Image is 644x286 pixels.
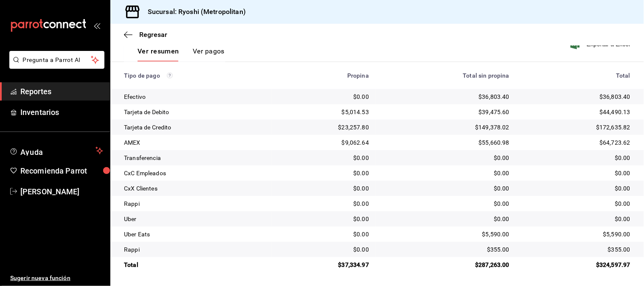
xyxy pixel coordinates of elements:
[382,154,509,162] div: $0.00
[279,261,369,269] div: $37,334.97
[23,56,91,64] span: Pregunta a Parrot AI
[124,245,265,254] div: Rappi
[279,93,369,101] div: $0.00
[382,199,509,208] div: $0.00
[279,123,369,132] div: $23,257.80
[124,169,265,177] div: CxC Empleados
[523,184,630,193] div: $0.00
[382,123,509,132] div: $149,378.02
[20,186,103,197] span: [PERSON_NAME]
[382,93,509,101] div: $36,803.40
[138,47,225,62] div: navigation tabs
[382,215,509,223] div: $0.00
[279,169,369,177] div: $0.00
[382,230,509,238] div: $5,590.00
[382,169,509,177] div: $0.00
[382,184,509,193] div: $0.00
[523,123,630,132] div: $172,635.82
[9,51,104,69] button: Pregunta a Parrot AI
[193,47,225,62] button: Ver pagos
[279,199,369,208] div: $0.00
[523,245,630,254] div: $355.00
[6,62,104,70] a: Pregunta a Parrot AI
[279,138,369,147] div: $9,062.64
[124,215,265,223] div: Uber
[523,215,630,223] div: $0.00
[124,199,265,208] div: Rappi
[10,274,103,283] span: Sugerir nueva función
[523,261,630,269] div: $324,597.97
[382,245,509,254] div: $355.00
[279,215,369,223] div: $0.00
[124,154,265,162] div: Transferencia
[279,108,369,116] div: $5,014.53
[124,230,265,238] div: Uber Eats
[141,7,246,17] h3: Sucursal: Ryoshi (Metropolitan)
[382,108,509,116] div: $39,475.60
[139,31,167,39] span: Regresar
[124,261,265,269] div: Total
[93,22,100,29] button: open_drawer_menu
[167,73,173,79] svg: Los pagos realizados con Pay y otras terminales son montos brutos.
[20,107,103,118] span: Inventarios
[523,138,630,147] div: $64,723.62
[523,93,630,101] div: $36,803.40
[124,31,167,39] button: Regresar
[279,245,369,254] div: $0.00
[523,169,630,177] div: $0.00
[382,261,509,269] div: $287,263.00
[382,138,509,147] div: $55,660.98
[124,108,265,116] div: Tarjeta de Debito
[523,72,630,79] div: Total
[124,138,265,147] div: AMEX
[20,146,92,156] span: Ayuda
[523,230,630,238] div: $5,590.00
[523,154,630,162] div: $0.00
[279,184,369,193] div: $0.00
[124,123,265,132] div: Tarjeta de Credito
[124,184,265,193] div: CxX Clientes
[523,108,630,116] div: $44,490.13
[138,47,179,62] button: Ver resumen
[279,72,369,79] div: Propina
[124,72,265,79] div: Tipo de pago
[382,72,509,79] div: Total sin propina
[124,93,265,101] div: Efectivo
[20,86,103,97] span: Reportes
[20,165,103,177] span: Recomienda Parrot
[279,230,369,238] div: $0.00
[279,154,369,162] div: $0.00
[523,199,630,208] div: $0.00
